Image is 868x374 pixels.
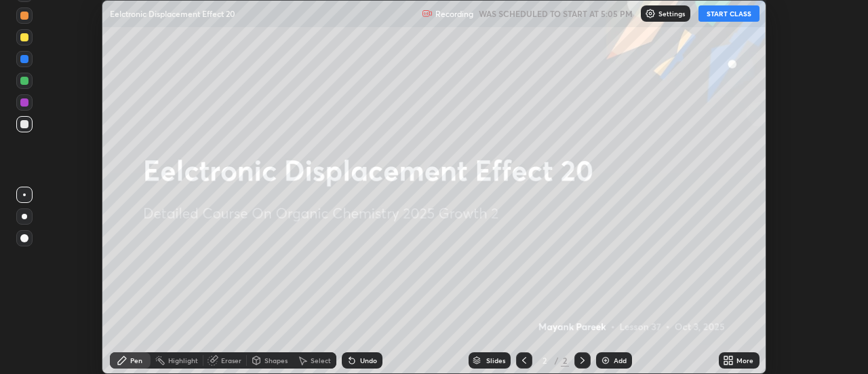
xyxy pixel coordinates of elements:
button: START CLASS [698,5,759,22]
div: More [736,357,753,364]
img: recording.375f2c34.svg [422,8,433,19]
div: Add [614,357,627,364]
img: add-slide-button [600,355,611,366]
img: class-settings-icons [645,8,656,19]
div: Highlight [168,357,198,364]
p: Settings [658,10,685,17]
p: Eelctronic Displacement Effect 20 [110,8,235,19]
div: / [554,356,558,364]
div: 2 [561,354,569,367]
p: Recording [435,9,473,19]
div: Eraser [221,357,241,364]
div: Select [311,357,331,364]
div: Shapes [264,357,288,364]
div: Pen [130,357,142,364]
h5: WAS SCHEDULED TO START AT 5:05 PM [479,7,633,20]
div: Slides [486,357,505,364]
div: Undo [360,357,377,364]
div: 2 [538,356,551,364]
